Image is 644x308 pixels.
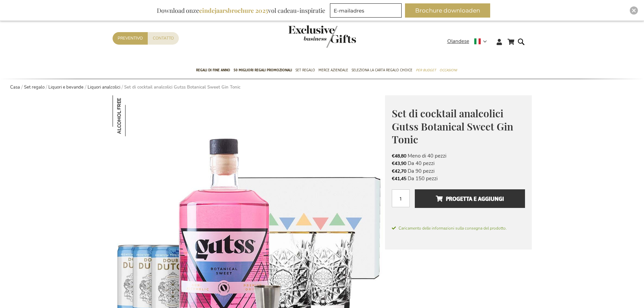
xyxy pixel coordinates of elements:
[48,84,84,90] a: Liquori e bevande
[288,25,322,48] a: logo del negozio
[632,8,636,13] img: Close
[392,189,410,207] input: Numero
[630,6,638,15] div: Close
[118,35,143,41] font: Preventivo
[408,152,446,159] font: Meno di 40 pezzi
[416,67,436,74] font: Per budget
[439,67,457,74] font: Occasioni
[124,84,240,90] font: Set di cocktail analcolici Gutss Botanical Sweet Gin Tonic
[447,38,491,45] div: Olandese
[330,3,402,18] input: E-mailadres
[405,3,490,18] button: Brochure downloaden
[199,6,268,15] b: eindejaarsbrochure 2025
[408,160,434,167] font: Da 40 pezzi
[392,175,406,182] font: €41,45
[88,84,120,90] a: Liquori analcolici
[288,25,356,48] img: Logo esclusivo per regali aziendali
[330,3,404,20] form: marketing offers and promotions
[24,84,45,90] a: Set regalo
[148,32,179,45] a: Contatto
[154,3,328,18] div: Download onze vol cadeau-inspiratie
[392,153,406,159] font: €48,80
[447,38,469,45] font: Olandese
[10,84,20,90] a: Casa
[408,168,434,174] font: Da 90 pezzi
[415,189,525,208] button: Progetta e aggiungi
[234,67,292,74] font: 50 migliori regali promozionali
[113,32,148,45] a: Preventivo
[318,67,348,74] font: Merce aziendale
[399,226,507,231] font: Caricamento delle informazioni sulla consegna del prodotto.
[408,175,437,182] font: Da 150 pezzi
[392,168,406,174] font: €42,70
[446,193,504,204] font: Progetta e aggiungi
[392,160,406,167] font: €43,90
[352,67,412,74] font: Seleziona la carta regalo Choice
[196,67,230,74] font: Regali di fine anno
[295,67,315,74] font: Set regalo
[113,95,153,136] img: Set di cocktail analcolici Gutss Botanical Sweet Gin Tonic
[392,106,513,146] font: Set di cocktail analcolici Gutss Botanical Sweet Gin Tonic
[153,35,174,41] font: Contatto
